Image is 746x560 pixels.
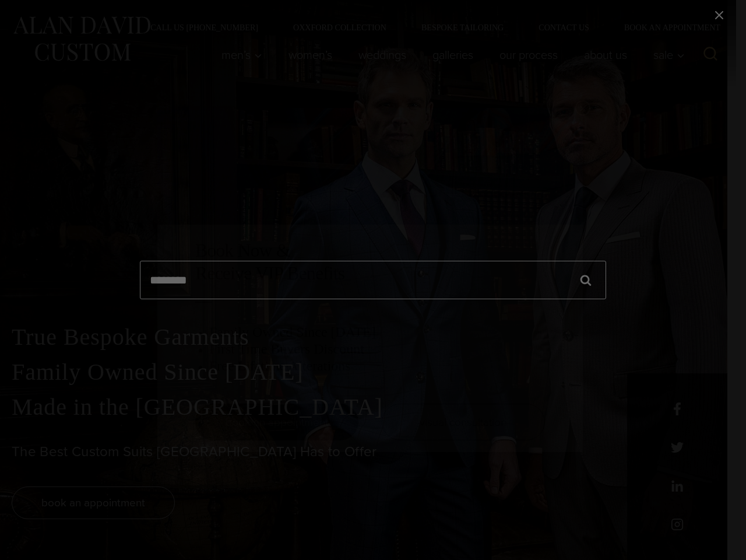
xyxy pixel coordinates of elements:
h3: Free Lifetime Alterations [209,358,545,374]
h3: Family Owned Since [DATE] [209,324,545,341]
button: Close [575,100,590,116]
h2: Book Now & Receive VIP Benefits [195,239,545,284]
h3: First Time Buyers Discount [209,341,545,358]
a: book an appointment [195,404,358,440]
a: visual consultation [382,404,545,440]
